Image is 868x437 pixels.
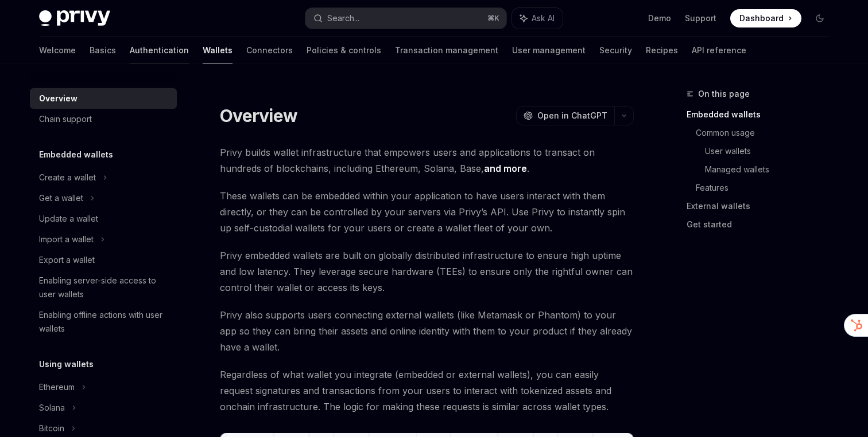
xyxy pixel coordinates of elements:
a: Wallets [203,37,232,64]
a: Basics [90,37,116,64]
div: Search... [327,11,359,25]
a: Dashboard [730,9,801,27]
a: Common usage [696,124,838,142]
span: On this page [698,87,750,101]
a: Chain support [30,109,177,129]
a: Managed wallets [705,160,838,179]
div: Ethereum [39,380,75,394]
div: Create a wallet [39,171,96,184]
a: Export a wallet [30,250,177,270]
span: Privy also supports users connecting external wallets (like Metamask or Phantom) to your app so t... [220,307,634,355]
div: Import a wallet [39,233,94,246]
div: Solana [39,401,65,415]
a: External wallets [687,197,838,215]
a: Policies & controls [307,37,381,64]
a: Overview [30,88,177,109]
img: dark logo [39,10,110,26]
button: Toggle dark mode [811,9,829,27]
a: Demo [648,13,671,24]
button: Open in ChatGPT [516,106,614,125]
div: Update a wallet [39,212,98,226]
a: Update a wallet [30,208,177,229]
span: Ask AI [532,13,555,24]
span: Dashboard [739,13,784,24]
a: API reference [692,37,746,64]
h5: Embedded wallets [39,148,113,162]
a: Connectors [246,37,293,64]
span: These wallets can be embedded within your application to have users interact with them directly, ... [220,188,634,236]
div: Enabling server-side access to user wallets [39,274,170,301]
div: Chain support [39,112,92,126]
a: Authentication [130,37,189,64]
span: ⌘ K [487,14,499,23]
a: User wallets [705,142,838,160]
a: Support [685,13,716,24]
span: Privy builds wallet infrastructure that empowers users and applications to transact on hundreds o... [220,144,634,176]
a: Security [599,37,632,64]
a: Transaction management [395,37,498,64]
button: Search...⌘K [305,8,506,29]
span: Privy embedded wallets are built on globally distributed infrastructure to ensure high uptime and... [220,247,634,296]
a: Enabling offline actions with user wallets [30,305,177,339]
span: Regardless of what wallet you integrate (embedded or external wallets), you can easily request si... [220,367,634,415]
div: Export a wallet [39,253,95,267]
a: Recipes [646,37,678,64]
a: Get started [687,215,838,234]
div: Get a wallet [39,191,83,205]
div: Enabling offline actions with user wallets [39,308,170,336]
button: Ask AI [512,8,563,29]
h1: Overview [220,105,297,126]
div: Overview [39,92,77,105]
h5: Using wallets [39,357,94,371]
a: Features [696,179,838,197]
a: and more [484,163,527,175]
a: Welcome [39,37,76,64]
a: Enabling server-side access to user wallets [30,270,177,305]
a: User management [512,37,586,64]
div: Bitcoin [39,422,64,435]
a: Embedded wallets [687,105,838,124]
span: Open in ChatGPT [537,110,607,121]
